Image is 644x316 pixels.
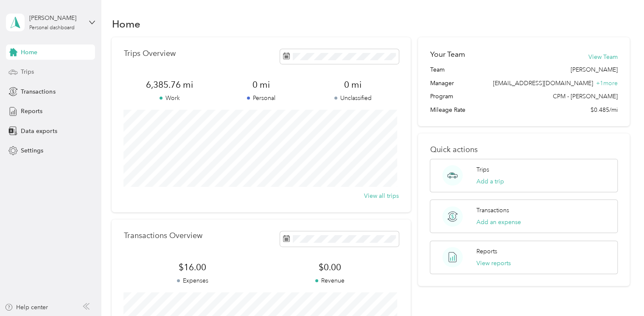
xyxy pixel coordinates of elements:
p: Personal [216,94,307,103]
p: Transactions [476,206,509,215]
h2: Your Team [430,49,465,60]
span: Mileage Rate [430,105,465,114]
p: Reports [476,247,497,256]
span: $16.00 [123,261,261,273]
span: Transactions [21,87,55,96]
p: Transactions Overview [123,231,202,240]
span: 6,385.76 mi [123,79,215,91]
span: Manager [430,79,454,88]
span: Home [21,48,37,57]
span: Reports [21,107,42,116]
span: [EMAIL_ADDRESS][DOMAIN_NAME] [493,80,593,87]
span: $0.00 [261,261,399,273]
h1: Home [112,19,140,28]
span: [PERSON_NAME] [571,65,618,74]
iframe: Everlance-gr Chat Button Frame [596,269,644,316]
p: Expenses [123,276,261,285]
span: Program [430,92,453,101]
p: Trips [476,165,489,174]
span: Data exports [21,127,57,136]
span: Settings [21,146,43,155]
span: 0 mi [307,79,399,91]
p: Work [123,94,215,103]
button: Add a trip [476,177,504,186]
span: $0.485/mi [591,105,618,114]
div: Personal dashboard [29,25,75,30]
p: Quick actions [430,145,617,154]
p: Trips Overview [123,49,175,58]
span: + 1 more [596,80,618,87]
button: Help center [5,303,48,312]
span: Trips [21,67,34,76]
button: View reports [476,259,511,268]
span: 0 mi [216,79,307,91]
div: [PERSON_NAME] [29,14,82,22]
span: Team [430,65,444,74]
button: View Team [588,53,618,61]
p: Unclassified [307,94,399,103]
button: Add an expense [476,218,521,227]
span: CPM - [PERSON_NAME] [553,92,618,101]
button: View all trips [364,191,399,200]
p: Revenue [261,276,399,285]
